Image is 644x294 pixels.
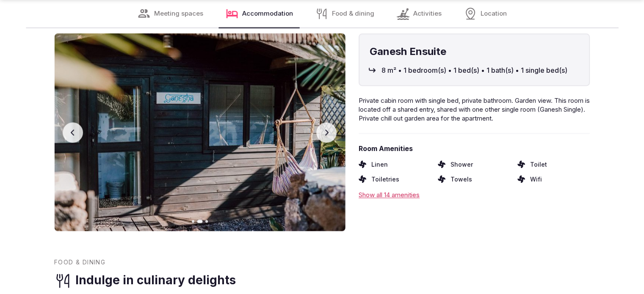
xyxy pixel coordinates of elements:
[75,272,236,289] h3: Indulge in culinary delights
[381,66,567,75] span: 8 m² • 1 bedroom(s) • 1 bed(s) • 1 bath(s) • 1 single bed(s)
[197,220,202,223] button: Go to slide 2
[371,160,388,169] span: Linen
[370,44,579,59] h4: Ganesh Ensuite
[332,9,374,18] span: Food & dining
[451,175,472,184] span: Towels
[359,190,590,199] div: Show all 14 amenities
[371,175,399,184] span: Toiletries
[530,175,542,184] span: Wifi
[359,96,590,122] span: Private cabin room with single bed, private bathroom. Garden view. This room is located off a sha...
[413,9,442,18] span: Activities
[481,9,507,18] span: Location
[205,220,208,223] button: Go to slide 3
[54,258,105,267] span: Food & dining
[451,160,473,169] span: Shower
[192,220,194,223] button: Go to slide 1
[154,9,203,18] span: Meeting spaces
[530,160,547,169] span: Toilet
[359,144,590,153] span: Room Amenities
[55,33,345,231] img: Gallery image 2
[242,9,293,18] span: Accommodation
